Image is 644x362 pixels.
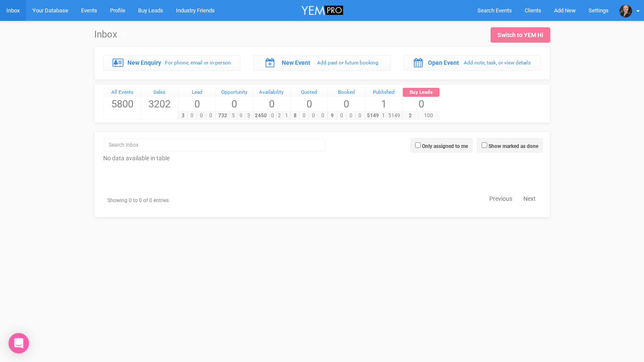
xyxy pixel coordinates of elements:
label: New Event [282,58,310,67]
a: Quoted [291,88,328,97]
td: No data available in table [103,153,541,162]
span: 8 [290,112,300,120]
span: 0 [355,112,365,120]
span: 3 [245,112,253,120]
a: Booked [328,88,365,97]
span: Add New [554,7,576,14]
img: open-uri20250213-2-1m688p0 [619,5,632,17]
div: Switch to YEM Hi [497,31,543,39]
span: 0 [187,112,197,120]
span: 0 [299,112,309,120]
span: 1 [380,112,387,120]
span: 0 [253,97,290,111]
span: 0 [328,97,365,111]
span: 0 [269,112,276,120]
a: Next [518,194,541,204]
label: Only assigned to me [422,142,468,150]
span: 0 [216,97,253,111]
a: Open Event Add note, task, or view details [404,55,541,70]
a: Opportunity [216,88,253,97]
div: Showing 0 to 0 of 0 entries [103,193,241,209]
a: Switch to YEM Hi [491,27,550,43]
span: 5800 [104,97,141,111]
span: 9 [237,112,245,120]
span: 1 [283,112,290,120]
a: Published [365,88,402,97]
span: 5 [229,112,237,120]
span: 0 [346,112,356,120]
a: Lead [179,88,216,97]
span: 732 [215,112,229,120]
div: Open Intercom Messenger [9,333,29,353]
span: 0 [179,97,216,111]
span: 0 [318,112,328,120]
span: 1 [365,97,402,111]
span: 0 [337,112,347,120]
a: New Event Add past or future booking [253,55,391,70]
span: 5149 [387,112,402,120]
label: New Enquiry [127,58,161,67]
label: Open Event [428,58,459,67]
label: Show marked as done [488,142,538,150]
span: Clients [525,7,541,14]
small: Add note, task, or view details [464,60,531,66]
input: Search Inbox [104,139,325,151]
span: 2 [402,112,418,120]
span: 100 [418,112,439,120]
span: 0 [291,97,328,111]
span: 2 [276,112,283,120]
a: All Events [104,88,141,97]
span: 0 [206,112,216,120]
small: For phone, email or in-person [165,60,231,66]
span: 2450 [253,112,269,120]
span: 3202 [141,97,178,111]
span: 0 [403,97,440,111]
span: Search Events [477,7,512,14]
a: New Enquiry For phone, email or in-person [103,55,241,70]
span: 3 [178,112,188,120]
span: 5149 [365,112,381,120]
small: Add past or future booking [317,60,378,66]
span: 0 [196,112,206,120]
span: 9 [327,112,337,120]
h1: Inbox [94,29,127,40]
a: Availability [253,88,290,97]
span: 0 [309,112,318,120]
a: Buy Leads [403,88,440,97]
a: Sales [141,88,178,97]
a: Previous [484,194,517,204]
